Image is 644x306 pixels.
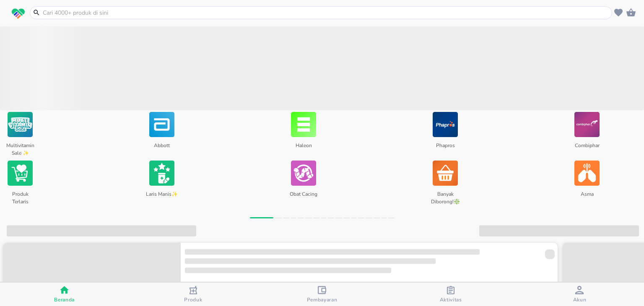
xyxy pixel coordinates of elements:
[307,296,338,303] span: Pembayaran
[12,8,25,19] img: logo_swiperx_s.bd005f3b.svg
[3,187,36,202] p: Produk Terlaris
[428,187,462,202] p: Banyak Diborong!❇️
[387,283,515,306] button: Aktivitas
[440,296,462,303] span: Aktivitas
[8,110,33,139] img: Multivitamin Sale ✨
[42,8,610,17] input: Cari 4000+ produk di sini
[570,187,603,202] p: Asma
[570,139,603,154] p: Combiphar
[433,159,458,187] img: Banyak Diborong!❇️
[145,187,178,202] p: Laris Manis✨
[184,296,202,303] span: Produk
[428,139,462,154] p: Phapros
[433,110,458,139] img: Phapros
[257,283,386,306] button: Pembayaran
[3,139,36,154] p: Multivitamin Sale ✨
[515,283,644,306] button: Akun
[129,283,257,306] button: Produk
[287,187,320,202] p: Obat Cacing
[574,110,600,139] img: Combiphar
[291,110,316,139] img: Haleon
[149,110,174,139] img: Abbott
[149,159,174,187] img: Laris Manis✨
[291,159,316,187] img: Obat Cacing
[54,296,75,303] span: Beranda
[574,159,600,187] img: Asma
[145,139,178,154] p: Abbott
[287,139,320,154] p: Haleon
[573,296,587,303] span: Akun
[8,159,33,187] img: Produk Terlaris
